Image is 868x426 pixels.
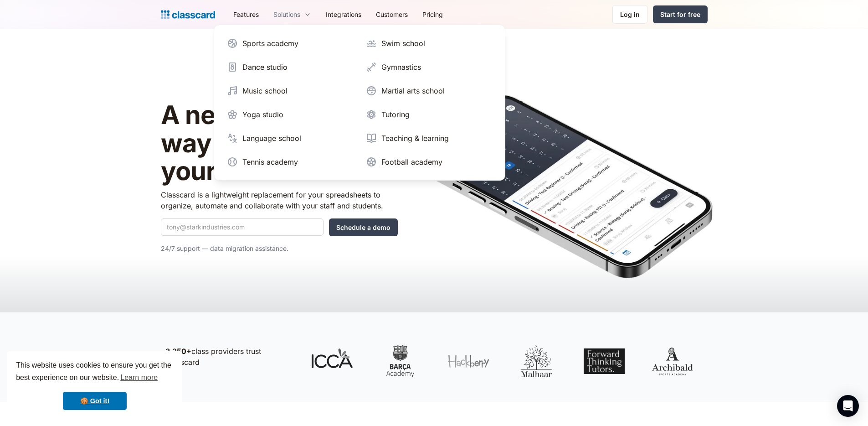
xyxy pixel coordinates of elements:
[16,360,174,384] span: This website uses cookies to ensure you get the best experience on our website.
[119,371,159,384] a: learn more about cookies
[362,105,496,124] a: Tutoring
[63,392,127,410] a: dismiss cookie message
[242,62,288,73] div: Dance studio
[165,346,293,368] p: class providers trust Classcard
[242,109,283,120] div: Yoga studio
[223,58,357,76] a: Dance studio
[214,25,505,181] nav: Solutions
[369,4,415,25] a: Customers
[223,82,357,100] a: Music school
[226,4,266,25] a: Features
[362,153,496,171] a: Football academy
[242,156,298,167] div: Tennis academy
[362,58,496,76] a: Gymnastics
[620,10,640,19] div: Log in
[223,153,357,171] a: Tennis academy
[161,218,398,236] form: Quick Demo Form
[362,82,496,100] a: Martial arts school
[165,347,191,356] strong: 3,250+
[381,85,445,96] div: Martial arts school
[266,4,318,25] div: Solutions
[161,243,398,254] p: 24/7 support — data migration assistance.
[223,129,357,147] a: Language school
[161,189,398,211] p: Classcard is a lightweight replacement for your spreadsheets to organize, automate and collaborat...
[242,85,288,96] div: Music school
[161,8,215,21] a: home
[612,5,647,24] a: Log in
[381,109,410,120] div: Tutoring
[381,38,425,49] div: Swim school
[223,105,357,124] a: Yoga studio
[362,129,496,147] a: Teaching & learning
[161,101,398,186] h1: A new, intelligent way to manage your students
[837,395,859,417] div: Open Intercom Messenger
[7,351,182,419] div: cookieconsent
[242,38,298,49] div: Sports academy
[329,218,398,236] input: Schedule a demo
[653,5,708,23] a: Start for free
[362,34,496,52] a: Swim school
[381,133,449,144] div: Teaching & learning
[273,10,300,19] div: Solutions
[161,218,324,236] input: tony@starkindustries.com
[660,10,700,19] div: Start for free
[415,4,450,25] a: Pricing
[381,156,442,167] div: Football academy
[381,62,421,73] div: Gymnastics
[242,133,301,144] div: Language school
[318,4,369,25] a: Integrations
[223,34,357,52] a: Sports academy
